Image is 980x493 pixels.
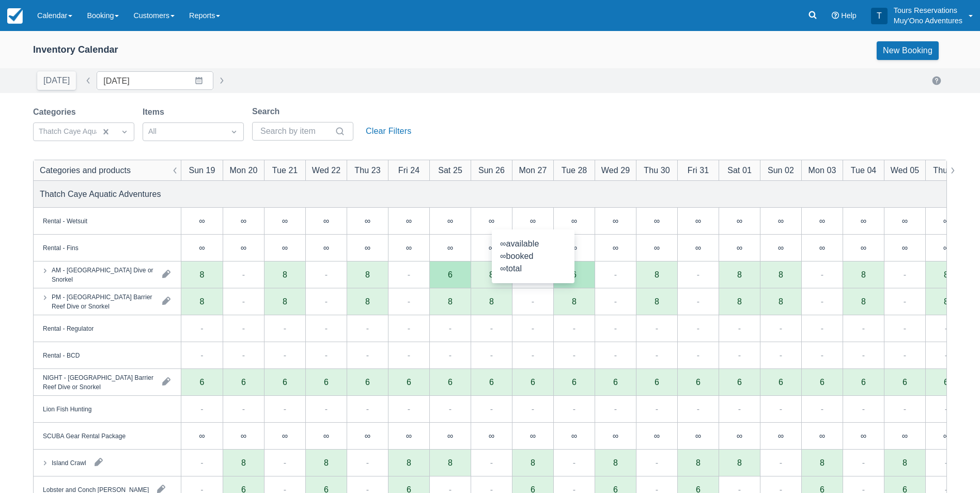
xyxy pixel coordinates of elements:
[768,164,794,176] div: Sun 02
[571,432,577,440] div: ∞
[697,322,699,334] div: -
[500,264,506,273] span: ∞
[780,322,782,334] div: -
[601,164,630,176] div: Wed 29
[727,164,752,176] div: Sat 01
[695,432,701,440] div: ∞
[614,295,617,307] div: -
[264,208,305,235] div: ∞
[595,235,636,261] div: ∞
[884,423,925,450] div: ∞
[843,208,884,235] div: ∞
[500,252,506,260] span: ∞
[614,268,617,281] div: -
[242,403,245,415] div: -
[323,217,329,225] div: ∞
[181,369,223,396] div: 6
[241,217,246,225] div: ∞
[347,208,388,235] div: ∞
[347,423,388,450] div: ∞
[490,403,493,415] div: -
[778,243,784,252] div: ∞
[614,349,617,361] div: -
[636,423,677,450] div: ∞
[843,369,884,396] div: 6
[851,164,877,176] div: Tue 04
[595,369,636,396] div: 6
[325,268,328,281] div: -
[801,235,843,261] div: ∞
[904,268,906,281] div: -
[260,122,333,141] input: Search by item
[449,322,452,334] div: -
[821,295,823,307] div: -
[200,297,205,305] div: 8
[323,243,329,252] div: ∞
[738,322,741,334] div: -
[264,423,305,450] div: ∞
[737,378,742,386] div: 6
[447,243,453,252] div: ∞
[282,432,288,440] div: ∞
[223,208,264,235] div: ∞
[43,350,80,360] div: Rental - BCD
[697,268,699,281] div: -
[489,217,494,225] div: ∞
[925,369,967,396] div: 6
[512,423,553,450] div: ∞
[230,164,258,176] div: Mon 20
[325,295,328,307] div: -
[97,71,213,90] input: Date
[644,164,670,176] div: Thu 30
[861,378,866,386] div: 6
[242,295,245,307] div: -
[891,164,919,176] div: Wed 05
[284,403,286,415] div: -
[862,322,865,334] div: -
[40,164,131,176] div: Categories and products
[695,217,701,225] div: ∞
[719,423,760,450] div: ∞
[242,322,245,334] div: -
[737,432,742,440] div: ∞
[819,217,825,225] div: ∞
[366,322,369,334] div: -
[471,208,512,235] div: ∞
[894,5,962,16] p: Tours Reservations
[595,208,636,235] div: ∞
[365,270,370,279] div: 8
[677,369,719,396] div: 6
[943,217,949,225] div: ∞
[861,270,866,279] div: 8
[820,378,825,386] div: 6
[200,270,205,279] div: 8
[324,378,329,386] div: 6
[760,369,801,396] div: 6
[199,243,205,252] div: ∞
[200,349,203,361] div: -
[862,349,865,361] div: -
[406,432,412,440] div: ∞
[737,270,742,279] div: 8
[43,373,154,391] div: NIGHT - [GEOGRAPHIC_DATA] Barrier Reef Dive or Snorkel
[614,403,617,415] div: -
[595,423,636,450] div: ∞
[654,217,660,225] div: ∞
[200,378,205,386] div: 6
[143,106,168,118] label: Items
[654,432,660,440] div: ∞
[636,235,677,261] div: ∞
[677,208,719,235] div: ∞
[779,270,783,279] div: 8
[471,369,512,396] div: 6
[902,243,908,252] div: ∞
[572,297,577,305] div: 8
[365,217,370,225] div: ∞
[719,235,760,261] div: ∞
[429,369,471,396] div: 6
[283,297,287,305] div: 8
[283,378,287,386] div: 6
[655,378,659,386] div: 6
[655,270,659,279] div: 8
[478,164,505,176] div: Sun 26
